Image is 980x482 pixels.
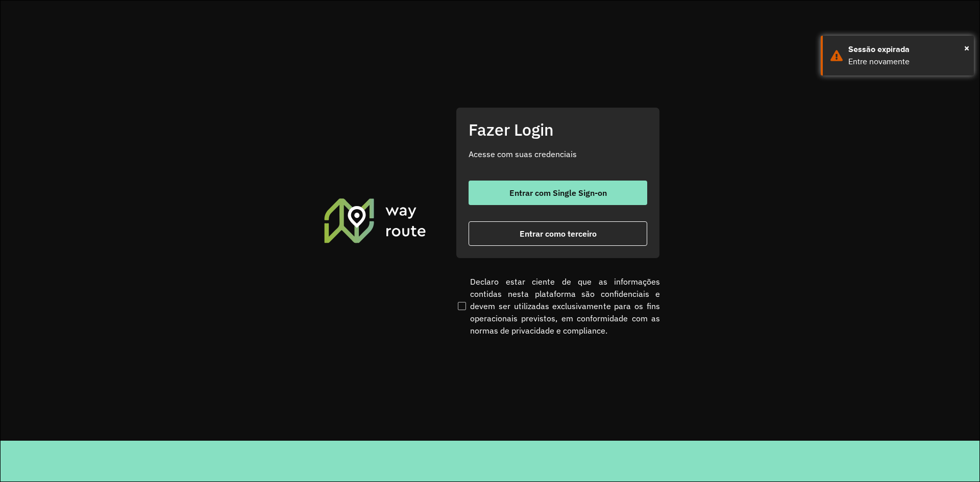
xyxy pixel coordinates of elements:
[964,40,969,56] button: Close
[323,197,428,244] img: Roteirizador AmbevTech
[469,148,647,160] p: Acesse com suas credenciais
[520,230,597,238] span: Entrar como terceiro
[509,189,607,197] span: Entrar com Single Sign-on
[456,275,660,337] label: Declaro estar ciente de que as informações contidas nesta plataforma são confidenciais e devem se...
[469,120,647,139] h2: Fazer Login
[469,181,647,205] button: button
[469,221,647,246] button: button
[848,43,966,56] div: Sessão expirada
[848,56,966,68] div: Entre novamente
[964,40,969,56] span: ×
